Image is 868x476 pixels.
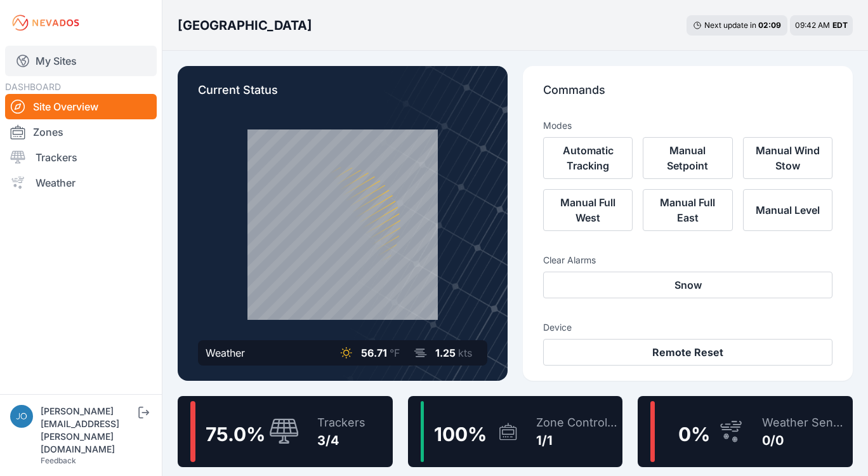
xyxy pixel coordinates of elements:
[10,405,33,428] img: joe.mikula@nevados.solar
[743,137,832,179] button: Manual Wind Stow
[206,423,265,446] span: 75.0 %
[41,405,136,456] div: [PERSON_NAME][EMAIL_ADDRESS][PERSON_NAME][DOMAIN_NAME]
[5,94,157,119] a: Site Overview
[543,339,832,366] button: Remote Reset
[536,414,618,432] div: Zone Controllers
[317,414,365,432] div: Trackers
[758,20,781,30] div: 02 : 09
[178,396,393,467] a: 75.0%Trackers3/4
[543,272,832,298] button: Snow
[434,423,487,446] span: 100 %
[543,254,832,267] h3: Clear Alarms
[678,423,710,446] span: 0 %
[643,137,732,179] button: Manual Setpoint
[704,20,756,30] span: Next update in
[536,432,618,449] div: 1/1
[178,17,312,34] h3: [GEOGRAPHIC_DATA]
[5,170,157,195] a: Weather
[543,321,832,334] h3: Device
[795,20,830,30] span: 09:42 AM
[5,119,157,145] a: Zones
[5,46,157,76] a: My Sites
[832,20,848,30] span: EDT
[198,81,487,109] p: Current Status
[5,81,61,92] span: DASHBOARD
[762,414,848,432] div: Weather Sensors
[5,145,157,170] a: Trackers
[390,347,400,359] span: °F
[361,347,387,359] span: 56.71
[435,347,456,359] span: 1.25
[543,137,633,179] button: Automatic Tracking
[743,189,832,231] button: Manual Level
[543,81,832,109] p: Commands
[317,432,365,449] div: 3/4
[178,9,312,42] nav: Breadcrumb
[206,345,245,360] div: Weather
[638,396,853,467] a: 0%Weather Sensors0/0
[10,13,81,33] img: Nevados
[41,456,76,465] a: Feedback
[643,189,732,231] button: Manual Full East
[543,189,633,231] button: Manual Full West
[458,347,472,359] span: kts
[408,396,623,467] a: 100%Zone Controllers1/1
[762,432,848,449] div: 0/0
[543,119,572,132] h3: Modes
